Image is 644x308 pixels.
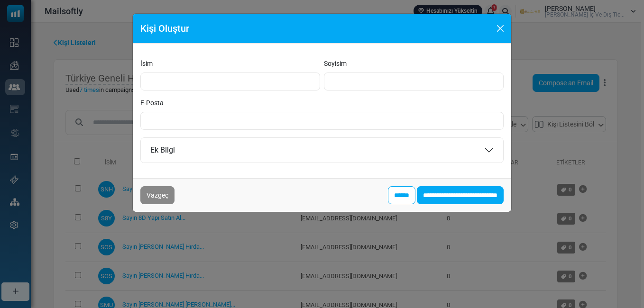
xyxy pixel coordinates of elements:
button: Vazgeç [140,186,175,204]
label: İsim [140,59,153,69]
button: Ek Bilgi [141,138,503,163]
label: E-Posta [140,98,164,108]
button: Close [493,21,507,36]
h5: Kişi Oluştur [140,21,189,36]
label: Soyisim [324,59,347,69]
